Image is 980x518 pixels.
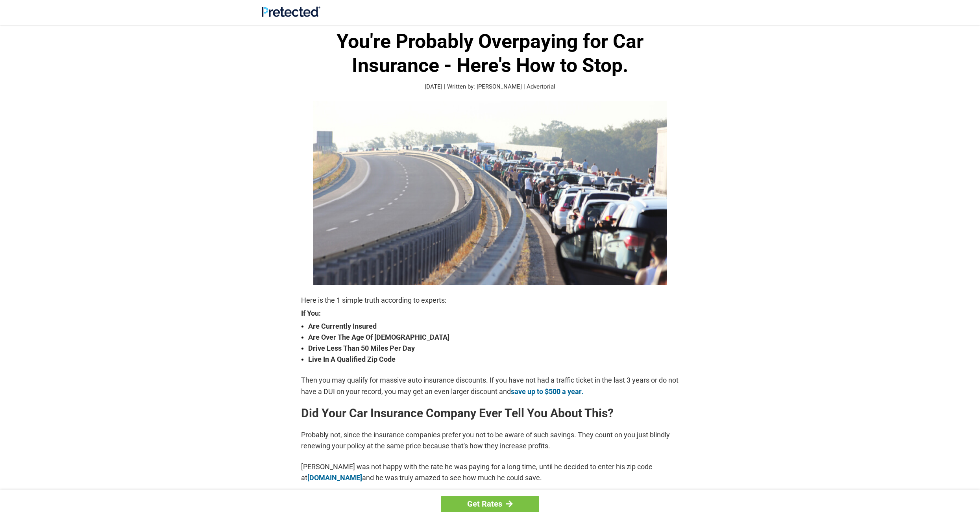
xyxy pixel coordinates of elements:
p: Then you may qualify for massive auto insurance discounts. If you have not had a traffic ticket i... [301,375,679,397]
strong: If You: [301,310,679,317]
a: Get Rates [441,496,539,512]
strong: Are Currently Insured [308,321,679,332]
h1: You're Probably Overpaying for Car Insurance - Here's How to Stop. [301,30,679,78]
h2: Did Your Car Insurance Company Ever Tell You About This? [301,407,679,420]
a: Site Logo [262,11,320,18]
p: [PERSON_NAME] was not happy with the rate he was paying for a long time, until he decided to ente... [301,461,679,483]
p: Here is the 1 simple truth according to experts: [301,295,679,306]
a: [DOMAIN_NAME] [307,474,362,482]
p: [DATE] | Written by: [PERSON_NAME] | Advertorial [301,82,679,91]
a: save up to $500 a year. [511,387,583,396]
strong: Drive Less Than 50 Miles Per Day [308,343,679,354]
strong: Are Over The Age Of [DEMOGRAPHIC_DATA] [308,332,679,343]
img: Site Logo [262,6,320,17]
p: Probably not, since the insurance companies prefer you not to be aware of such savings. They coun... [301,429,679,451]
strong: Live In A Qualified Zip Code [308,354,679,365]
